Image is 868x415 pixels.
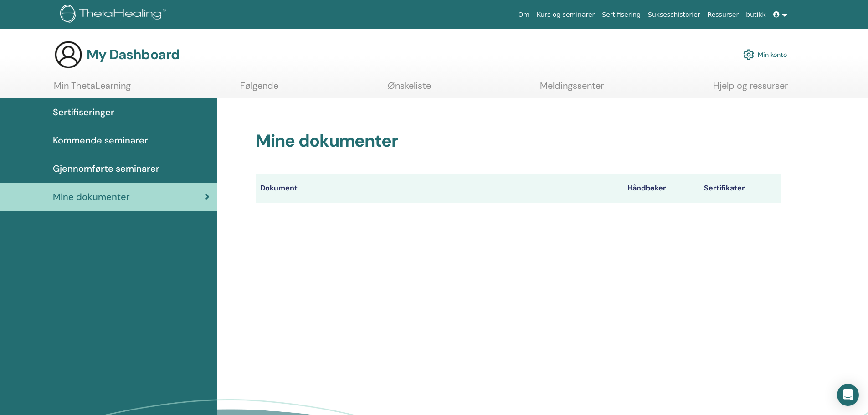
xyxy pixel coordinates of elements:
[704,6,743,23] a: Ressurser
[87,46,180,63] h3: My Dashboard
[53,190,130,204] span: Mine dokumenter
[60,5,169,25] img: logo.png
[540,80,604,98] a: Meldingssenter
[514,6,533,23] a: Om
[742,6,769,23] a: butikk
[837,384,859,406] div: Open Intercom Messenger
[240,80,278,98] a: Følgende
[53,105,114,119] span: Sertifiseringer
[623,174,699,203] th: Håndbøker
[533,6,598,23] a: Kurs og seminarer
[54,40,83,69] img: generic-user-icon.jpg
[743,45,787,65] a: Min konto
[713,80,788,98] a: Hjelp og ressurser
[53,162,159,175] span: Gjennomførte seminarer
[53,133,148,147] span: Kommende seminarer
[256,131,781,152] h2: Mine dokumenter
[256,174,623,203] th: Dokument
[743,47,754,62] img: cog.svg
[644,6,704,23] a: Suksesshistorier
[54,80,131,98] a: Min ThetaLearning
[598,6,644,23] a: Sertifisering
[699,174,780,203] th: Sertifikater
[388,80,431,98] a: Ønskeliste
